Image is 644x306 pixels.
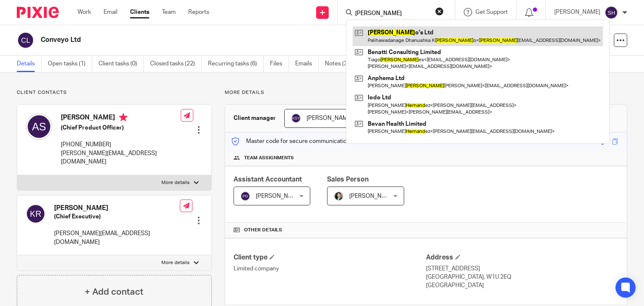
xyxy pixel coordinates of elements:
span: Assistant Accountant [234,176,302,183]
img: svg%3E [605,6,618,19]
p: More details [161,259,190,266]
img: svg%3E [17,31,34,49]
i: Primary [119,113,127,122]
a: Clients [130,8,149,16]
a: Open tasks (1) [48,56,92,72]
img: svg%3E [291,113,301,123]
h5: (Chief Executive) [54,213,180,221]
span: [PERSON_NAME] [256,193,302,199]
p: [GEOGRAPHIC_DATA], W1U 2EQ [426,273,618,281]
span: Sales Person [327,176,369,183]
h4: Address [426,253,618,262]
span: Get Support [475,9,508,15]
span: Other details [244,227,282,233]
span: [PERSON_NAME] [349,193,395,199]
a: Emails [295,56,319,72]
input: Search [354,10,430,18]
p: More details [161,179,190,186]
img: svg%3E [240,191,250,201]
a: Recurring tasks (6) [208,56,264,72]
h4: [PERSON_NAME] [61,113,181,124]
h2: Conveyo Ltd [41,36,419,44]
p: [PERSON_NAME] [554,8,600,16]
h5: (Chief Product Officer) [61,124,181,132]
span: [PERSON_NAME] [306,115,353,121]
img: Pixie [17,7,59,18]
a: Work [78,8,91,16]
a: Closed tasks (22) [150,56,202,72]
button: Clear [435,7,444,16]
a: Notes (3) [325,56,356,72]
p: [PHONE_NUMBER] [61,140,181,149]
a: Details [17,56,42,72]
h3: Client manager [234,114,276,122]
a: Reports [188,8,209,16]
img: svg%3E [26,113,52,140]
p: [STREET_ADDRESS] [426,265,618,273]
p: Limited company [234,265,426,273]
a: Email [104,8,117,16]
span: Team assignments [244,155,294,161]
a: Client tasks (0) [99,56,144,72]
h4: + Add contact [85,285,143,298]
p: Master code for secure communications and files [231,137,376,145]
p: [GEOGRAPHIC_DATA] [426,281,618,290]
p: Client contacts [17,89,212,96]
a: Files [270,56,289,72]
h4: Client type [234,253,426,262]
a: Team [162,8,176,16]
img: svg%3E [26,204,46,224]
img: Max%20Raynor.png [334,191,344,201]
p: More details [225,89,627,96]
p: [PERSON_NAME][EMAIL_ADDRESS][DOMAIN_NAME] [54,229,180,246]
p: [PERSON_NAME][EMAIL_ADDRESS][DOMAIN_NAME] [61,149,181,166]
h4: [PERSON_NAME] [54,204,180,213]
